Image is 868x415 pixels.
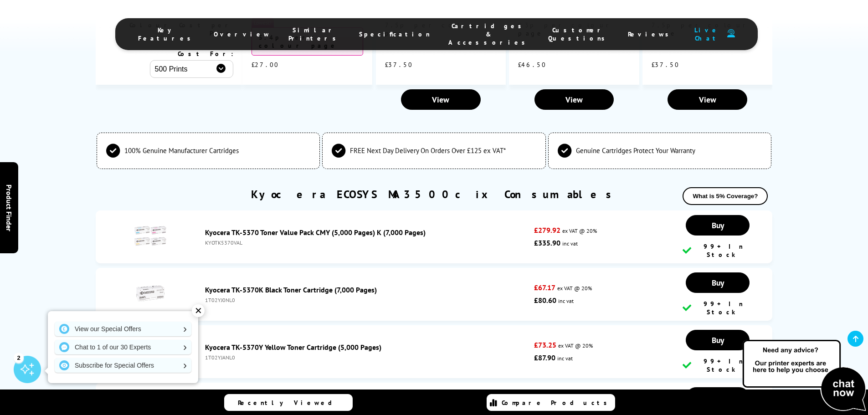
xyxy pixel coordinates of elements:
[502,399,612,407] span: Compare Products
[432,94,449,105] span: View
[385,61,413,69] span: £37.50
[557,285,592,292] span: ex VAT @ 20%
[401,89,481,110] a: View
[350,146,506,155] span: FREE Next Day Delivery On Orders Over £125 ex VAT*
[534,296,556,305] strong: £80.60
[134,277,166,309] img: Kyocera TK-5370K Black Toner Cartridge (7,000 Pages)
[55,340,191,354] a: Chat to 1 of our 30 Experts
[712,335,724,345] span: Buy
[534,353,555,362] strong: £87.90
[205,228,426,237] a: Kyocera TK-5370 Toner Value Pack CMY (5,000 Pages) K (7,000 Pages)
[558,342,593,349] span: ex VAT @ 20%
[576,146,695,155] span: Genuine Cartridges Protect Your Warranty
[14,353,24,363] div: 2
[55,322,191,336] a: View our Special Offers
[252,61,279,69] span: £27.00
[699,94,716,105] span: View
[712,277,724,288] span: Buy
[683,300,753,316] div: 99+ In Stock
[534,340,556,349] strong: £73.25
[562,227,597,234] span: ex VAT @ 20%
[652,61,679,69] span: £37.50
[205,239,530,246] div: KYOTK5370VAL
[712,220,724,231] span: Buy
[692,26,723,42] span: Live Chat
[548,26,610,42] span: Customer Questions
[683,187,768,205] button: What is 5% Coverage?
[534,238,560,247] strong: £335.90
[124,146,239,155] span: 100% Genuine Manufacturer Cartridges
[534,89,614,110] a: View
[740,338,868,413] img: Open Live Chat window
[518,61,546,69] span: £46.50
[565,94,583,105] span: View
[534,283,555,292] strong: £67.17
[288,26,341,42] span: Similar Printers
[214,30,270,38] span: Overview
[205,285,377,294] a: Kyocera TK-5370K Black Toner Cartridge (7,000 Pages)
[668,89,747,110] a: View
[5,184,14,231] span: Product Finder
[205,354,530,361] div: 1T02YJANL0
[557,355,573,362] span: inc vat
[238,399,341,407] span: Recently Viewed
[205,343,381,352] a: Kyocera TK-5370Y Yellow Toner Cartridge (5,000 Pages)
[628,30,673,38] span: Reviews
[487,394,615,411] a: Compare Products
[558,297,574,304] span: inc vat
[138,26,195,42] span: Key Features
[224,394,353,411] a: Recently Viewed
[534,225,560,235] strong: £279.92
[55,358,191,373] a: Subscribe for Special Offers
[683,357,753,374] div: 99+ In Stock
[359,30,430,38] span: Specification
[134,220,166,252] img: Kyocera TK-5370 Toner Value Pack CMY (5,000 Pages) K (7,000 Pages)
[448,22,530,46] span: Cartridges & Accessories
[727,29,735,38] img: user-headset-duotone.svg
[251,187,617,201] a: Kyocera ECOSYS MA3500cix Consumables
[562,240,578,247] span: inc vat
[683,242,753,259] div: 99+ In Stock
[192,304,205,317] div: ✕
[205,297,530,303] div: 1T02YJ0NL0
